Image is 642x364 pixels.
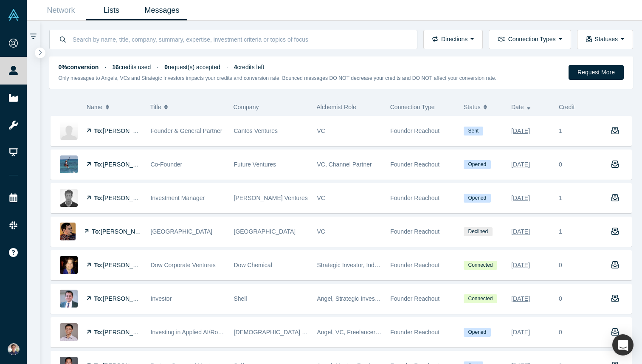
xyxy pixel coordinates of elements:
span: Opened [464,328,491,337]
img: Constantin Koenigsegg's Profile Image [60,189,78,207]
span: Date [511,98,524,116]
button: Date [511,98,550,116]
img: Vikas Gupta's Profile Image [60,290,78,308]
div: 1 [555,183,602,213]
div: 0 [559,294,562,303]
span: Founder Reachout [390,228,439,235]
span: Declined [464,227,493,236]
div: [DATE] [511,258,530,273]
span: Title [150,98,161,116]
span: Cantos Ventures [234,127,278,134]
button: Name [87,98,141,116]
div: [DATE] [511,325,530,340]
span: [PERSON_NAME] [103,195,152,201]
a: Messages [137,0,187,20]
span: [DEMOGRAPHIC_DATA] Capital Partners [234,329,345,336]
button: Status [464,98,502,116]
span: [PERSON_NAME] [103,329,152,336]
div: 1 [555,116,602,146]
button: Title [150,98,225,116]
img: Alchemist Vault Logo [8,9,20,21]
span: Investment Manager [151,195,205,201]
div: 0 [559,160,562,169]
span: [PERSON_NAME] Ventures [234,195,308,201]
span: Angel, Strategic Investor, Mentor, Lecturer, Corporate Innovator [317,295,484,302]
span: Future Ventures [234,161,276,168]
strong: To: [94,127,103,134]
div: 0 [559,328,562,337]
span: · [104,64,106,71]
img: Mark Zhu's Profile Image [60,323,78,341]
span: Sent [464,127,483,135]
span: · [226,64,228,71]
img: Maryanna Saenko's Profile Image [60,155,78,173]
div: [DATE] [511,124,530,138]
strong: To: [94,195,103,201]
button: Connection Types [489,30,571,49]
span: Angel, VC, Freelancer / Consultant [317,329,409,336]
span: Dow Corporate Ventures [151,262,216,268]
button: Request More [569,65,624,80]
strong: 4 [234,64,237,71]
img: Brian Jacobs's Profile Image [60,223,76,240]
span: · [157,64,158,71]
span: Connected [464,294,497,303]
span: Founder Reachout [390,127,439,134]
a: Network [36,0,86,20]
span: Investor [151,295,172,302]
span: [GEOGRAPHIC_DATA] [234,228,296,235]
div: [DATE] [511,224,530,239]
span: Company [234,104,259,110]
input: Search by name, title, company, summary, expertise, investment criteria or topics of focus [72,29,408,49]
span: Connection Type [390,104,435,110]
span: Founder Reachout [390,262,439,268]
span: Name [87,98,102,116]
span: Status [464,98,481,116]
span: [PERSON_NAME] [103,161,152,168]
span: Opened [464,194,491,203]
div: [DATE] [511,191,530,206]
span: Founder Reachout [390,295,439,302]
strong: To: [94,295,103,302]
span: Founder Reachout [390,161,439,168]
span: [PERSON_NAME] [101,228,149,235]
span: Investing in Applied AI/Robotics and Deep Tech [151,329,275,336]
strong: To: [94,329,103,336]
span: Founder & General Partner [151,127,222,134]
span: [PERSON_NAME] [103,262,152,268]
span: Credit [559,104,574,110]
button: Directions [423,30,483,49]
span: Dow Chemical [234,262,272,268]
strong: To: [94,161,103,168]
span: Co-Founder [151,161,183,168]
img: Andres Meiners's Account [8,343,20,355]
div: 0 [559,261,562,270]
span: Shell [234,295,247,302]
small: Only messages to Angels, VCs and Strategic Investors impacts your credits and conversion rate. Bo... [59,75,497,81]
img: Ian Rountree's Profile Image [60,122,78,140]
strong: 0% conversion [59,64,99,71]
span: Founder Reachout [390,329,439,336]
span: Strategic Investor, Industry Analyst, Customer, Corporate Innovator [317,262,493,268]
div: [DATE] [511,157,530,172]
span: credits used [112,64,151,71]
button: Statuses [577,30,633,49]
span: Connected [464,261,497,270]
span: VC, Channel Partner [317,161,372,168]
span: Alchemist Role [317,104,356,110]
span: credits left [234,64,265,71]
span: Founder Reachout [390,195,439,201]
img: Kathleen Jurman's Profile Image [60,256,78,274]
div: [DATE] [511,291,530,306]
div: 1 [555,217,602,246]
span: request(s) accepted [164,64,220,71]
span: [PERSON_NAME] [103,295,152,302]
strong: To: [94,262,103,268]
span: VC [317,127,325,134]
span: Opened [464,160,491,169]
strong: To: [92,228,101,235]
span: [PERSON_NAME] [103,127,152,134]
strong: 16 [112,64,119,71]
strong: 0 [164,64,168,71]
span: VC [317,228,325,235]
